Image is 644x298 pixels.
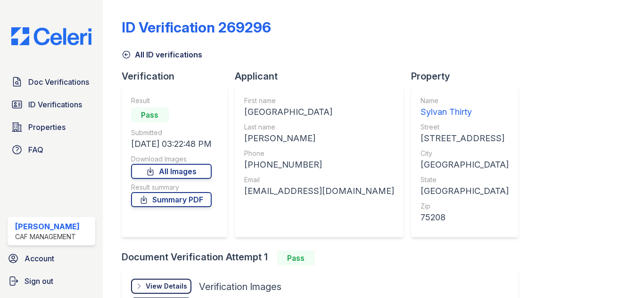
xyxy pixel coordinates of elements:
div: [GEOGRAPHIC_DATA] [244,105,394,119]
div: First name [244,96,394,105]
div: Phone [244,149,394,158]
div: [GEOGRAPHIC_DATA] [421,158,509,171]
div: Sylvan Thirty [421,105,509,119]
span: Sign out [25,275,53,287]
span: FAQ [28,144,43,155]
div: Applicant [235,70,411,83]
div: Verification Images [199,280,281,293]
div: Name [421,96,509,105]
div: City [421,149,509,158]
div: 75208 [421,211,509,224]
a: Summary PDF [131,192,212,207]
div: Zip [421,201,509,211]
div: CAF Management [15,232,80,242]
div: [GEOGRAPHIC_DATA] [421,185,509,198]
div: Verification [122,70,235,83]
a: All Images [131,164,212,179]
div: Street [421,122,509,132]
a: All ID verifications [122,49,202,60]
div: Property [411,70,526,83]
div: Result [131,96,212,105]
a: ID Verifications [8,95,95,114]
div: [PERSON_NAME] [244,132,394,145]
a: FAQ [8,140,95,159]
span: Properties [28,121,66,133]
div: Email [244,175,394,185]
div: Pass [277,250,315,266]
div: Download Images [131,154,212,164]
div: [EMAIL_ADDRESS][DOMAIN_NAME] [244,185,394,198]
div: [PHONE_NUMBER] [244,158,394,171]
span: Doc Verifications [28,76,89,88]
a: Name Sylvan Thirty [421,96,509,119]
div: Last name [244,122,394,132]
div: State [421,175,509,185]
div: Document Verification Attempt 1 [122,250,526,266]
div: [PERSON_NAME] [15,221,80,232]
div: [DATE] 03:22:48 PM [131,137,212,151]
div: ID Verification 269296 [122,19,271,36]
img: CE_Logo_Blue-a8612792a0a2168367f1c8372b55b34899dd931a85d93a1a3d3e32e68fde9ad4.png [4,27,99,45]
div: Pass [131,107,169,122]
span: ID Verifications [28,99,82,110]
a: Properties [8,118,95,137]
span: Account [25,253,54,264]
div: View Details [146,282,187,291]
a: Account [4,249,99,268]
a: Doc Verifications [8,72,95,91]
div: [STREET_ADDRESS] [421,132,509,145]
a: Sign out [4,272,99,290]
div: Submitted [131,128,212,137]
div: Result summary [131,183,212,192]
